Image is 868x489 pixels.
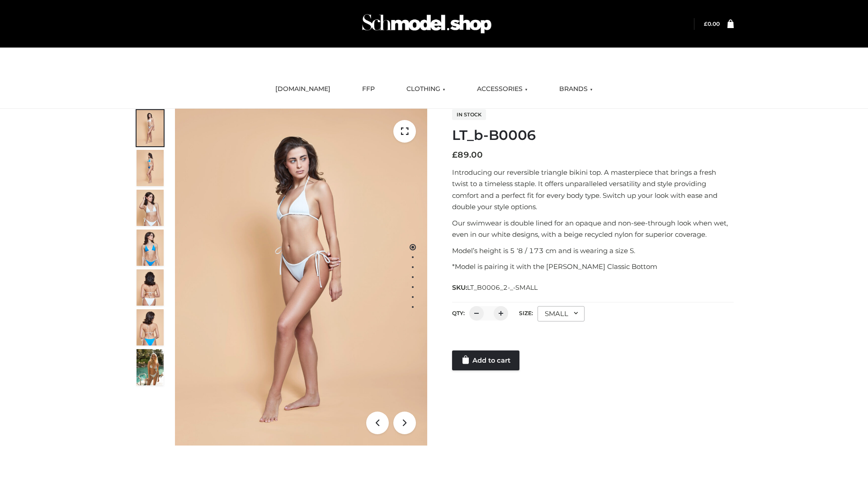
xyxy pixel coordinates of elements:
[452,150,483,160] bdi: 89.00
[452,261,734,273] p: *Model is pairing it with the [PERSON_NAME] Classic Bottom
[452,350,519,370] a: Add to cart
[137,309,164,345] img: ArielClassicBikiniTop_CloudNine_AzureSky_OW114ECO_8-scaled.jpg
[452,109,486,120] span: In stock
[704,20,720,27] a: £0.00
[137,190,164,226] img: ArielClassicBikiniTop_CloudNine_AzureSky_OW114ECO_3-scaled.jpg
[452,127,734,144] h1: LT_b-B0006
[452,150,458,160] span: £
[175,109,427,446] img: ArielClassicBikiniTop_CloudNine_AzureSky_OW114ECO_1
[400,79,452,99] a: CLOTHING
[467,283,538,292] span: LT_B0006_2-_-SMALL
[137,150,164,186] img: ArielClassicBikiniTop_CloudNine_AzureSky_OW114ECO_2-scaled.jpg
[704,20,708,27] span: £
[452,310,465,316] label: QTY:
[137,110,164,146] img: ArielClassicBikiniTop_CloudNine_AzureSky_OW114ECO_1-scaled.jpg
[137,349,164,385] img: Arieltop_CloudNine_AzureSky2.jpg
[452,217,734,240] p: Our swimwear is double lined for an opaque and non-see-through look when wet, even in our white d...
[355,79,382,99] a: FFP
[452,245,734,257] p: Model’s height is 5 ‘8 / 173 cm and is wearing a size S.
[452,282,538,293] span: SKU:
[269,79,337,99] a: [DOMAIN_NAME]
[552,79,599,99] a: BRANDS
[137,269,164,306] img: ArielClassicBikiniTop_CloudNine_AzureSky_OW114ECO_7-scaled.jpg
[137,230,164,266] img: ArielClassicBikiniTop_CloudNine_AzureSky_OW114ECO_4-scaled.jpg
[470,79,534,99] a: ACCESSORIES
[519,310,533,316] label: Size:
[452,167,734,213] p: Introducing our reversible triangle bikini top. A masterpiece that brings a fresh twist to a time...
[704,20,720,27] bdi: 0.00
[359,6,495,42] img: Schmodel Admin 964
[538,306,585,321] div: SMALL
